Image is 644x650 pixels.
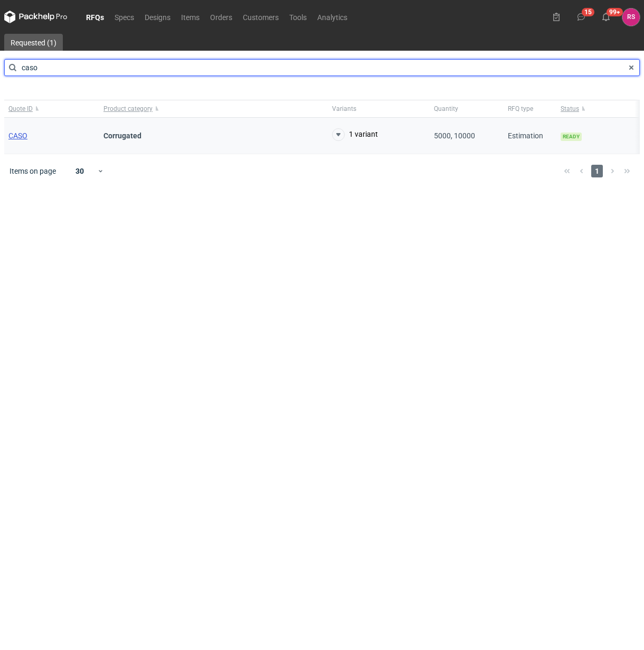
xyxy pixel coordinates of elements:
span: 5000, 10000 [434,131,475,140]
div: 30 [63,164,97,178]
a: Orders [205,11,238,23]
span: Status [561,105,579,113]
div: Estimation [504,118,556,154]
button: 99+ [598,8,614,25]
a: CASO [8,131,27,140]
span: RFQ type [508,105,533,113]
span: Product category [103,105,153,113]
a: RFQs [81,11,109,23]
button: RS [622,8,640,26]
span: Ready [561,133,582,141]
div: Rafał Stani [622,8,640,26]
a: Items [176,11,205,23]
button: 1 variant [332,128,378,141]
a: Designs [139,11,176,23]
a: Tools [284,11,312,23]
button: 15 [573,8,590,25]
a: Specs [109,11,139,23]
a: Customers [238,11,284,23]
button: Product category [99,100,328,117]
a: Analytics [312,11,353,23]
strong: Corrugated [103,131,141,140]
span: Quote ID [8,105,33,113]
a: Requested (1) [4,34,63,51]
svg: Packhelp Pro [4,11,68,23]
span: Variants [332,105,356,113]
span: 1 [591,165,603,177]
span: Items on page [10,166,56,176]
button: Quote ID [4,100,99,117]
span: Quantity [434,105,458,113]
